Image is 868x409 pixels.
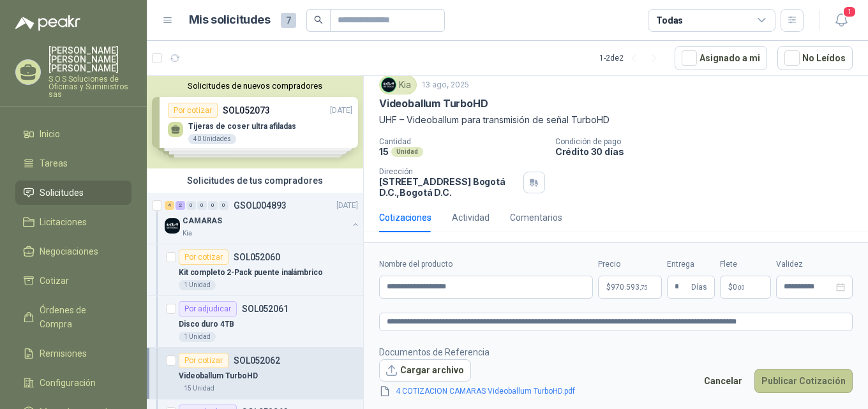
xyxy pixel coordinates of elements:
span: Negociaciones [40,244,98,258]
p: 15 [379,146,389,157]
p: Videoballum TurboHD [179,370,258,382]
h1: Mis solicitudes [189,11,271,29]
p: Documentos de Referencia [379,345,595,359]
p: $970.593,75 [598,276,662,299]
span: Días [691,276,707,298]
button: No Leídos [777,46,853,70]
p: [PERSON_NAME] [PERSON_NAME] [PERSON_NAME] [49,46,131,73]
div: Kia [379,75,417,94]
a: Órdenes de Compra [15,298,131,336]
span: 1 [842,6,857,18]
div: 0 [186,201,196,210]
p: Disco duro 4TB [179,318,234,331]
p: [STREET_ADDRESS] Bogotá D.C. , Bogotá D.C. [379,176,518,198]
a: Solicitudes [15,181,131,205]
div: Unidad [391,147,423,157]
span: $ [728,283,733,291]
span: ,75 [640,284,647,291]
a: Configuración [15,371,131,395]
p: [DATE] [336,200,358,212]
span: Órdenes de Compra [40,303,119,331]
p: Kia [183,228,192,239]
div: Solicitudes de nuevos compradoresPor cotizarSOL052073[DATE] Tijeras de coser ultra afiladas40 Uni... [147,76,363,168]
div: Solicitudes de tus compradores [147,168,363,193]
label: Nombre del producto [379,258,593,271]
a: Inicio [15,122,131,146]
a: Licitaciones [15,210,131,234]
a: Por cotizarSOL052060Kit completo 2-Pack puente inalámbrico1 Unidad [147,244,363,296]
p: Crédito 30 días [555,146,863,157]
img: Logo peakr [15,15,80,31]
span: Configuración [40,376,96,390]
span: Solicitudes [40,186,84,200]
a: Negociaciones [15,239,131,264]
div: 4 [165,201,174,210]
label: Entrega [667,258,715,271]
div: 1 - 2 de 2 [599,48,664,68]
span: Cotizar [40,274,69,288]
a: Por adjudicarSOL052061Disco duro 4TB1 Unidad [147,296,363,348]
button: Publicar Cotización [754,369,853,393]
span: 7 [281,13,296,28]
span: search [314,15,323,24]
a: Remisiones [15,341,131,366]
a: Cotizar [15,269,131,293]
p: Dirección [379,167,518,176]
div: 1 Unidad [179,280,216,290]
label: Flete [720,258,771,271]
p: $ 0,00 [720,276,771,299]
p: 13 ago, 2025 [422,79,469,91]
button: Solicitudes de nuevos compradores [152,81,358,91]
a: 4 2 0 0 0 0 GSOL004893[DATE] Company LogoCAMARASKia [165,198,361,239]
img: Company Logo [382,78,396,92]
div: Por cotizar [179,353,228,368]
div: Cotizaciones [379,211,431,225]
p: Videoballum TurboHD [379,97,488,110]
button: Asignado a mi [675,46,767,70]
p: S.O.S Soluciones de Oficinas y Suministros sas [49,75,131,98]
p: Cantidad [379,137,545,146]
span: 970.593 [611,283,647,291]
div: 15 Unidad [179,383,220,394]
label: Precio [598,258,662,271]
div: 0 [208,201,218,210]
a: Tareas [15,151,131,175]
p: UHF – Videoballum para transmisión de señal TurboHD [379,113,853,127]
button: Cargar archivo [379,359,471,382]
div: 0 [219,201,228,210]
button: Cancelar [697,369,749,393]
div: 1 Unidad [179,332,216,342]
div: Por adjudicar [179,301,237,316]
div: Por cotizar [179,249,228,265]
p: Condición de pago [555,137,863,146]
div: Actividad [452,211,490,225]
div: 2 [176,201,185,210]
a: Por cotizarSOL052062Videoballum TurboHD15 Unidad [147,348,363,399]
img: Company Logo [165,218,180,234]
span: 0 [733,283,745,291]
label: Validez [776,258,853,271]
div: 0 [197,201,207,210]
p: CAMARAS [183,215,222,227]
div: Todas [656,13,683,27]
a: 4 COTIZACION CAMARAS Videoballum TurboHD.pdf [391,385,580,398]
span: ,00 [737,284,745,291]
span: Inicio [40,127,60,141]
p: GSOL004893 [234,201,287,210]
p: SOL052060 [234,253,280,262]
p: SOL052062 [234,356,280,365]
div: Comentarios [510,211,562,225]
p: SOL052061 [242,304,288,313]
span: Licitaciones [40,215,87,229]
span: Remisiones [40,346,87,361]
button: 1 [830,9,853,32]
p: Kit completo 2-Pack puente inalámbrico [179,267,322,279]
span: Tareas [40,156,68,170]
